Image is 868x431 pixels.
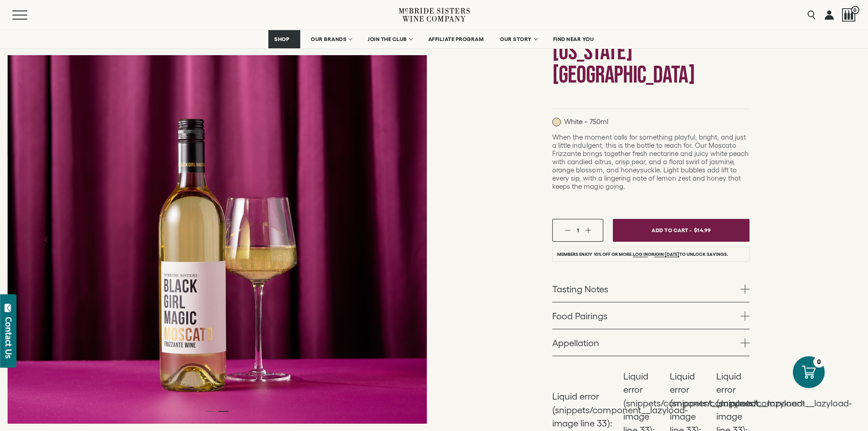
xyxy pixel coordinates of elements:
span: OUR BRANDS [311,36,346,42]
span: SHOP [274,36,290,42]
span: 1 [577,227,579,233]
li: Page dot 1 [205,411,216,412]
a: SHOP [268,30,300,48]
span: JOIN THE CLUB [368,36,407,42]
a: OUR STORY [494,30,543,48]
a: FIND NEAR YOU [547,30,600,48]
a: Food Pairings [552,302,750,329]
a: OUR BRANDS [305,30,357,48]
li: Members enjoy 10% off or more. or to unlock savings. [552,247,750,262]
span: FIND NEAR YOU [553,36,594,42]
span: Add To Cart - [652,223,692,237]
div: Contact Us [4,317,13,358]
p: White – 750ml [552,118,608,126]
a: Log in [633,252,648,257]
button: Add To Cart - $14.99 [613,219,750,242]
span: OUR STORY [500,36,532,42]
button: Previous [35,228,58,251]
a: Tasting Notes [552,275,750,302]
span: $14.99 [694,223,711,237]
div: 0 [813,356,825,368]
span: When the moment calls for something playful, bright, and just a little indulgent, this is the bot... [552,133,749,190]
button: Mobile Menu Trigger [12,10,45,20]
button: Next [375,226,401,252]
span: AFFILIATE PROGRAM [428,36,484,42]
a: JOIN THE CLUB [362,30,418,48]
a: join [DATE] [654,252,679,257]
li: Page dot 2 [218,411,228,412]
a: Appellation [552,329,750,356]
span: 0 [851,6,859,14]
a: AFFILIATE PROGRAM [422,30,490,48]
